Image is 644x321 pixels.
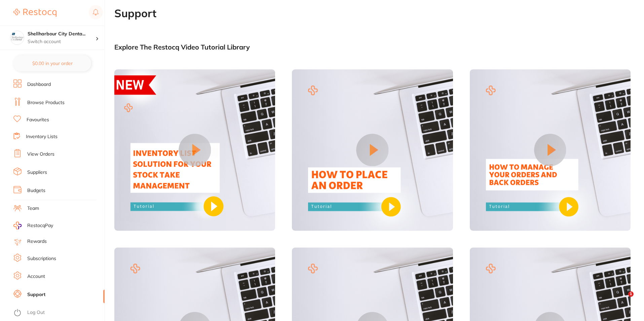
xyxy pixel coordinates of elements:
a: View Orders [27,151,54,158]
a: Inventory Lists [26,133,58,140]
a: RestocqPay [13,222,53,229]
span: RestocqPay [27,222,53,229]
a: Rewards [27,238,47,245]
button: Log Out [13,308,103,318]
iframe: Intercom live chat [614,291,631,308]
a: Favourites [27,117,49,123]
p: Switch account [28,38,96,45]
h4: Shellharbour City Dental [28,31,96,37]
button: $0.00 in your order [13,55,91,71]
a: Browse Products [27,99,65,106]
img: Video 2 [292,69,453,230]
span: 1 [628,291,634,297]
a: Support [27,291,45,298]
img: Restocq Logo [13,9,56,17]
a: Log Out [27,309,45,316]
a: Restocq Logo [13,5,56,21]
img: Shellharbour City Dental [10,31,24,44]
img: Video 1 [114,69,275,230]
img: RestocqPay [13,222,22,229]
img: Video 3 [470,69,631,230]
h1: Support [114,7,644,20]
a: Account [27,273,45,280]
a: Dashboard [27,81,51,88]
a: Subscriptions [27,255,56,262]
a: Suppliers [27,169,47,176]
a: Budgets [27,187,45,194]
a: Team [27,205,39,212]
div: Explore The Restocq Video Tutorial Library [114,43,631,51]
